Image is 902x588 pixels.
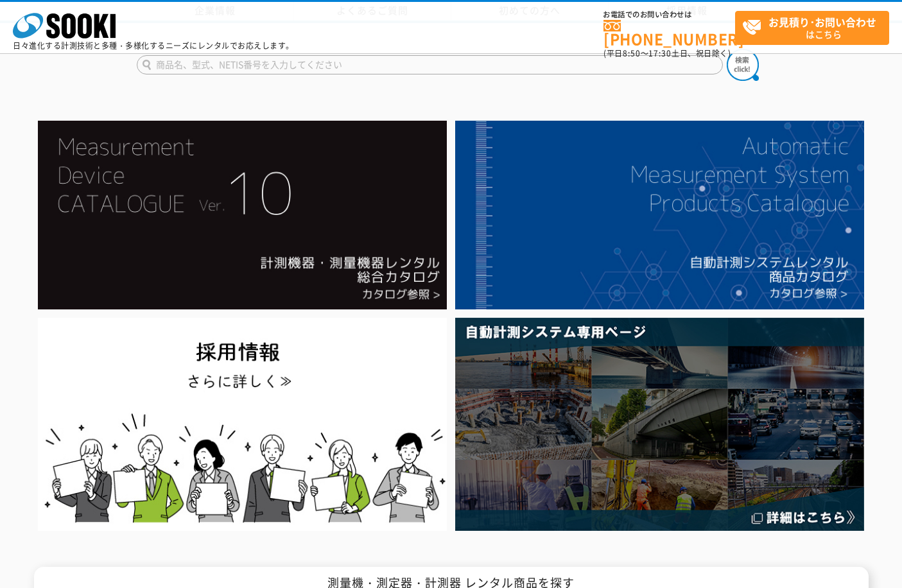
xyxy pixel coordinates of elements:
[603,11,735,19] span: お電話でのお問い合わせは
[455,121,864,309] img: 自動計測システムカタログ
[38,121,447,309] img: Catalog Ver10
[742,12,889,44] span: はこちら
[623,48,641,59] span: 8:50
[768,14,876,30] strong: お見積り･お問い合わせ
[603,20,735,46] a: [PHONE_NUMBER]
[13,42,294,49] p: 日々進化する計測技術と多種・多様化するニーズにレンタルでお応えします。
[735,11,889,45] a: お見積り･お問い合わせはこちら
[727,49,759,81] img: btn_search.png
[137,55,723,74] input: 商品名、型式、NETIS番号を入力してください
[603,48,731,59] span: (平日 ～ 土日、祝日除く)
[455,318,864,530] img: 自動計測システム専用ページ
[648,48,672,59] span: 17:30
[38,318,447,530] img: SOOKI recruit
